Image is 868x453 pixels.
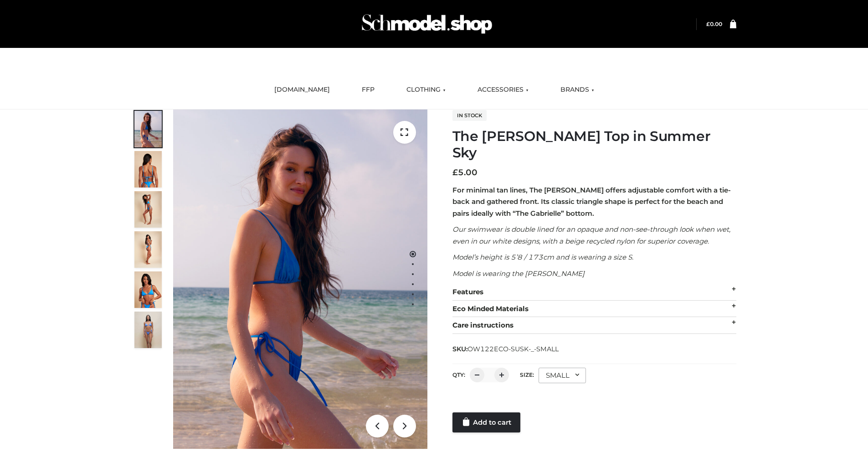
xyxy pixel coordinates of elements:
[355,80,381,100] a: FFP
[452,225,730,245] em: Our swimwear is double lined for an opaque and non-see-through look when wet, even in our white d...
[452,371,465,378] label: QTY:
[452,167,478,177] bdi: 5.00
[452,412,520,432] a: Add to cart
[452,253,633,261] em: Model’s height is 5’8 / 173cm and is wearing a size S.
[134,111,162,147] img: 1.Alex-top_SS-1_4464b1e7-c2c9-4e4b-a62c-58381cd673c0-1.jpg
[452,167,458,177] span: £
[706,21,722,27] bdi: 0.00
[452,269,585,278] em: Model is wearing the [PERSON_NAME]
[134,231,162,268] img: 3.Alex-top_CN-1-1-2.jpg
[359,6,495,42] img: Schmodel Admin 964
[134,191,162,228] img: 4.Alex-top_CN-1-1-2.jpg
[452,284,736,301] div: Features
[706,21,722,27] a: £0.00
[452,301,736,318] div: Eco Minded Materials
[554,80,601,100] a: BRANDS
[452,128,736,161] h1: The [PERSON_NAME] Top in Summer Sky
[452,110,487,121] span: In stock
[134,271,162,308] img: 2.Alex-top_CN-1-1-2.jpg
[134,151,162,187] img: 5.Alex-top_CN-1-1_1-1.jpg
[267,80,337,100] a: [DOMAIN_NAME]
[467,345,559,353] span: OW122ECO-SUSK-_-SMALL
[539,368,586,383] div: SMALL
[471,80,535,100] a: ACCESSORIES
[452,186,731,218] strong: For minimal tan lines, The [PERSON_NAME] offers adjustable comfort with a tie-back and gathered f...
[452,344,560,354] span: SKU:
[400,80,452,100] a: CLOTHING
[706,21,710,27] span: £
[173,109,427,449] img: 1.Alex-top_SS-1_4464b1e7-c2c9-4e4b-a62c-58381cd673c0 (1)
[452,317,736,334] div: Care instructions
[134,312,162,348] img: SSVC.jpg
[520,371,534,378] label: Size:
